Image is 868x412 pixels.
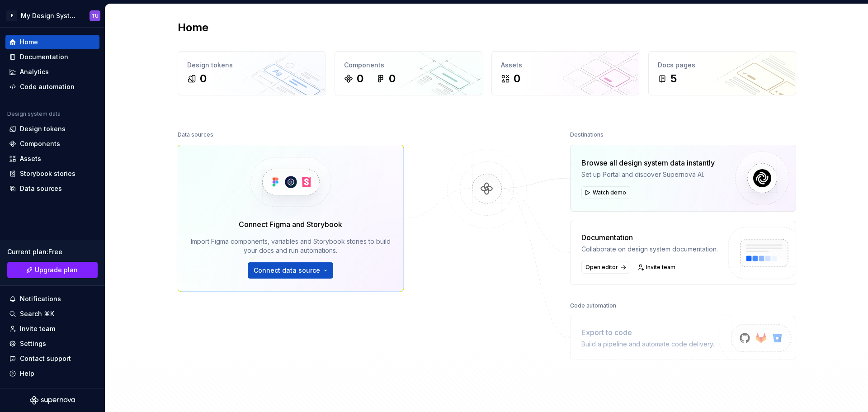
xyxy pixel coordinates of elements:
div: Current plan : Free [7,247,98,256]
div: Settings [20,339,46,348]
a: Assets0 [491,51,639,95]
div: Invite team [20,324,55,333]
div: Components [20,139,60,148]
a: Components [5,137,99,151]
div: Build a pipeline and automate code delivery. [581,340,714,349]
span: Invite team [646,264,675,271]
div: 0 [514,71,520,86]
a: Upgrade plan [7,262,98,278]
div: Code automation [20,82,75,91]
div: Design tokens [187,61,316,70]
div: Export to code [581,327,714,338]
a: Components00 [335,51,482,95]
a: Analytics [5,65,99,79]
span: Watch demo [593,189,626,196]
button: Search ⌘K [5,307,99,321]
div: Contact support [20,354,71,363]
a: Invite team [5,322,99,336]
a: Documentation [5,50,99,64]
h2: Home [178,20,208,35]
div: Browse all design system data instantly [581,157,715,168]
div: Collaborate on design system documentation. [581,245,718,254]
div: 5 [670,71,677,86]
div: Documentation [581,232,718,243]
div: E [6,10,17,21]
button: Watch demo [581,186,630,199]
a: Code automation [5,80,99,94]
div: Data sources [20,184,62,193]
a: Design tokens [5,122,99,136]
div: Documentation [20,52,68,62]
a: Design tokens0 [178,51,325,95]
a: Assets [5,152,99,166]
button: Notifications [5,292,99,306]
div: Help [20,369,34,378]
div: 0 [357,71,363,86]
div: TU [91,12,99,19]
div: Assets [20,154,41,163]
div: Destinations [570,128,604,141]
a: Home [5,35,99,49]
div: Analytics [20,67,49,76]
div: Design system data [7,110,61,118]
div: Assets [501,61,630,70]
div: My Design System [21,11,79,20]
div: Data sources [178,128,213,141]
span: Upgrade plan [35,265,78,275]
a: Data sources [5,181,99,196]
button: Help [5,366,99,381]
div: Search ⌘K [20,309,54,318]
div: Connect Figma and Storybook [239,219,342,230]
button: Contact support [5,351,99,366]
div: Code automation [570,299,616,312]
div: Home [20,38,38,47]
svg: Supernova Logo [30,396,75,405]
span: Connect data source [254,266,320,275]
div: 0 [389,71,396,86]
a: Storybook stories [5,166,99,181]
div: 0 [200,71,207,86]
a: Docs pages5 [648,51,796,95]
div: Docs pages [658,61,787,70]
div: Design tokens [20,124,66,133]
div: Storybook stories [20,169,75,178]
div: Import Figma components, variables and Storybook stories to build your docs and run automations. [191,237,391,255]
span: Open editor [585,264,618,271]
a: Invite team [635,261,679,274]
a: Settings [5,336,99,351]
button: Connect data source [248,262,333,279]
div: Notifications [20,294,61,303]
a: Open editor [581,261,629,274]
div: Components [344,61,473,70]
button: EMy Design SystemTU [2,6,103,25]
div: Set up Portal and discover Supernova AI. [581,170,715,179]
